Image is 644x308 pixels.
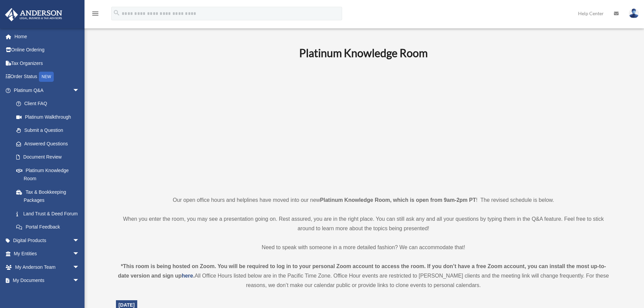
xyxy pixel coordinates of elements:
[116,214,611,233] p: When you enter the room, you may see a presentation going on. Rest assured, you are in the right ...
[5,260,90,274] a: My Anderson Teamarrow_drop_down
[9,150,90,164] a: Document Review
[5,274,90,287] a: My Documentsarrow_drop_down
[119,302,135,308] span: [DATE]
[116,262,611,290] div: All Office Hours listed below are in the Pacific Time Zone. Office Hour events are restricted to ...
[73,84,86,97] span: arrow_drop_down
[5,70,90,84] a: Order StatusNEW
[629,8,639,18] img: User Pic
[5,56,90,70] a: Tax Organizers
[73,260,86,274] span: arrow_drop_down
[113,9,120,17] i: search
[91,12,99,18] a: menu
[73,247,86,261] span: arrow_drop_down
[73,234,86,247] span: arrow_drop_down
[9,164,86,185] a: Platinum Knowledge Room
[9,97,90,111] a: Client FAQ
[39,72,54,82] div: NEW
[118,263,606,279] strong: *This room is being hosted on Zoom. You will be required to log in to your personal Zoom account ...
[3,8,64,21] img: Anderson Advisors Platinum Portal
[262,69,465,183] iframe: 231110_Toby_KnowledgeRoom
[5,30,90,43] a: Home
[116,243,611,252] p: Need to speak with someone in a more detailed fashion? We can accommodate that!
[5,234,90,247] a: Digital Productsarrow_drop_down
[5,247,90,261] a: My Entitiesarrow_drop_down
[182,273,193,279] a: here
[320,197,476,203] strong: Platinum Knowledge Room, which is open from 9am-2pm PT
[116,195,611,205] p: Our open office hours and helplines have moved into our new ! The revised schedule is below.
[5,84,90,97] a: Platinum Q&Aarrow_drop_down
[91,9,99,18] i: menu
[9,110,90,124] a: Platinum Walkthrough
[299,46,428,60] b: Platinum Knowledge Room
[9,137,90,150] a: Answered Questions
[9,185,90,207] a: Tax & Bookkeeping Packages
[73,274,86,288] span: arrow_drop_down
[9,220,90,234] a: Portal Feedback
[9,124,90,137] a: Submit a Question
[193,273,194,279] strong: .
[5,43,90,57] a: Online Ordering
[9,207,90,220] a: Land Trust & Deed Forum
